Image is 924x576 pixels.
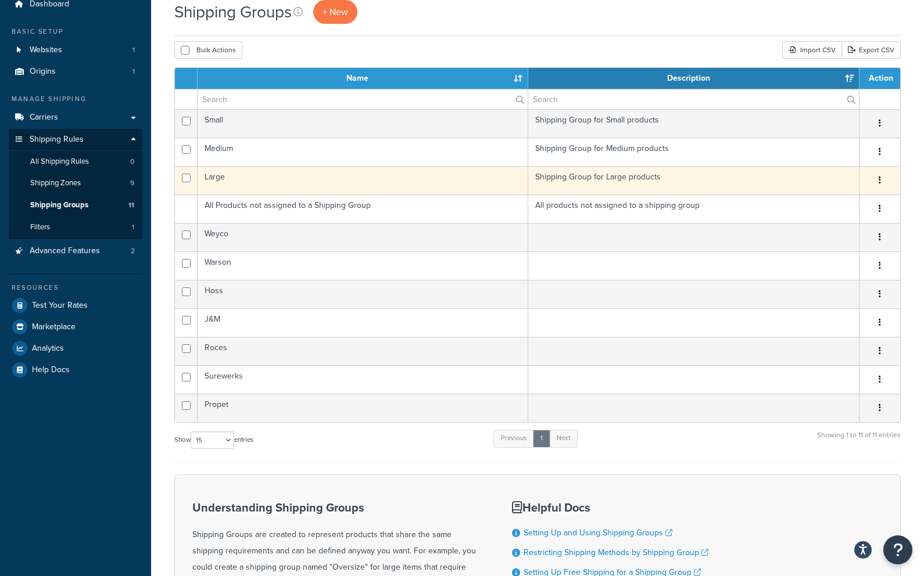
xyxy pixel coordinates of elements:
span: Carriers [30,113,58,123]
th: Name: activate to sort column ascending [198,68,528,89]
span: Shipping Groups [30,200,88,210]
div: Import CSV [782,41,841,59]
span: 11 [128,200,134,210]
li: Shipping Groups [9,195,142,216]
h1: Shipping Groups [174,1,292,23]
td: Roces [198,337,528,365]
span: Shipping Zones [30,178,81,188]
a: Shipping Groups 11 [9,195,142,216]
div: Resources [9,283,142,293]
td: Medium [198,138,528,166]
li: Origins [9,61,142,82]
label: Show entries [174,431,253,449]
span: 0 [130,157,134,167]
span: Advanced Features [30,246,100,256]
h3: Understanding Shipping Groups [192,501,483,514]
a: Shipping Zones 9 [9,172,142,194]
a: All Shipping Rules 0 [9,151,142,172]
td: Small [198,109,528,138]
td: Hoss [198,280,528,308]
td: Propet [198,394,528,422]
span: + New [323,5,348,19]
button: Open Resource Center [883,535,912,564]
a: Carriers [9,107,142,128]
td: Surewerks [198,365,528,394]
span: Analytics [32,344,64,354]
th: Action [859,68,900,89]
a: Export CSV [841,41,901,59]
span: Help Docs [32,365,70,375]
input: Search [198,89,528,109]
a: Filters 1 [9,217,142,238]
a: 1 [533,430,550,447]
span: All Shipping Rules [30,157,89,167]
span: 1 [132,67,135,77]
h3: Helpful Docs [512,501,714,514]
td: J&M [198,308,528,337]
div: Showing 1 to 11 of 11 entries [817,429,901,453]
a: Help Docs [9,359,142,380]
span: 2 [131,246,135,256]
li: Shipping Rules [9,129,142,239]
li: Shipping Zones [9,172,142,194]
span: Shipping Rules [30,135,84,145]
a: Test Your Rates [9,295,142,316]
td: All products not assigned to a shipping group [528,195,859,223]
td: Large [198,166,528,195]
a: Marketplace [9,316,142,337]
select: Showentries [191,431,234,449]
td: All Products not assigned to a Shipping Group [198,195,528,223]
span: Marketplace [32,322,76,332]
li: All Shipping Rules [9,151,142,172]
li: Advanced Features [9,240,142,262]
a: Analytics [9,338,142,359]
span: Filters [30,222,50,232]
a: Restricting Shipping Methods by Shipping Group [524,546,708,559]
div: Manage Shipping [9,94,142,104]
a: Setting Up and Using Shipping Groups [524,527,672,539]
span: 9 [130,178,134,188]
a: Shipping Rules [9,129,142,150]
div: Basic Setup [9,27,142,37]
span: Test Your Rates [32,301,88,311]
td: Shipping Group for Large products [528,166,859,195]
a: Next [549,430,578,447]
a: Previous [493,430,534,447]
span: 1 [132,222,134,232]
span: Websites [30,45,62,55]
span: Origins [30,67,56,77]
td: Shipping Group for Medium products [528,138,859,166]
button: Bulk Actions [174,41,242,59]
li: Websites [9,39,142,61]
td: Weyco [198,223,528,251]
li: Filters [9,217,142,238]
a: Websites 1 [9,39,142,61]
a: Advanced Features 2 [9,240,142,262]
input: Search [528,89,859,109]
a: Origins 1 [9,61,142,82]
span: 1 [132,45,135,55]
th: Description: activate to sort column ascending [528,68,859,89]
td: Shipping Group for Small products [528,109,859,138]
td: Warson [198,251,528,280]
